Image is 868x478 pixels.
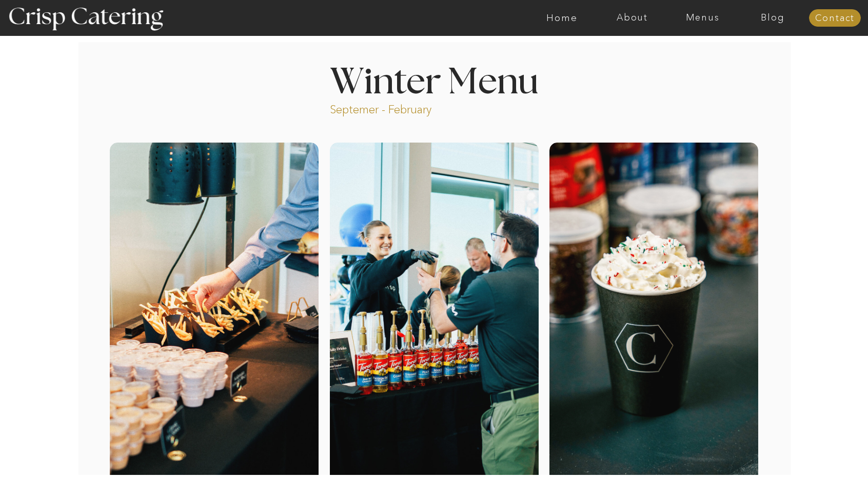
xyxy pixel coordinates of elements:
[291,65,577,95] h1: Winter Menu
[597,13,667,23] a: About
[667,13,738,23] a: Menus
[330,102,471,114] p: Septemer - February
[738,13,808,23] a: Blog
[527,13,597,23] a: Home
[765,427,868,478] iframe: podium webchat widget bubble
[809,13,861,24] a: Contact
